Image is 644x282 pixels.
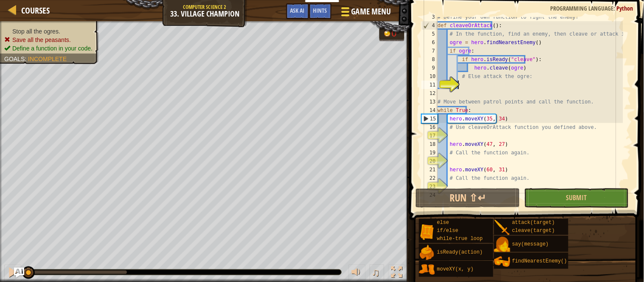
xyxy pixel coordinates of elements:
button: Run ⇧↵ [416,188,520,208]
div: 21 [422,165,438,174]
li: Define a function in your code. [4,44,93,53]
div: 5 [422,30,438,38]
span: Submit [566,193,587,202]
button: Submit [524,188,629,208]
div: 11 [422,81,438,89]
img: portrait.png [419,262,435,278]
span: Hints [313,6,327,14]
span: else [437,220,450,226]
span: while-true loop [437,236,483,242]
div: 9 [422,64,438,72]
div: 23 [422,182,438,191]
span: ♫ [371,266,380,279]
div: 19 [422,148,438,157]
div: 0 [392,29,400,38]
img: portrait.png [419,245,435,261]
span: if/else [437,228,458,234]
span: Define a function in your code. [12,45,93,52]
div: 20 [422,157,438,165]
span: isReady(action) [437,249,483,255]
button: Game Menu [334,3,396,24]
div: 12 [422,89,438,98]
div: 3 [422,13,438,21]
div: 8 [422,55,438,64]
div: 4 [422,21,438,30]
li: Stop all the ogres. [4,27,93,36]
span: findNearestEnemy() [512,258,568,264]
span: Ask AI [290,6,305,14]
span: Game Menu [351,6,391,17]
span: attack(target) [512,220,555,226]
div: 15 [422,114,438,123]
li: Save all the peasants. [4,36,93,44]
button: ♫ [370,265,384,282]
span: : [614,4,617,12]
span: Programming language [551,4,614,12]
span: Stop all the ogres. [12,28,60,35]
div: 18 [422,140,438,148]
span: Courses [21,5,50,16]
div: 13 [422,98,438,106]
span: Save all the peasants. [12,36,71,43]
div: 14 [422,106,438,114]
div: 10 [422,72,438,81]
a: Courses [17,5,50,16]
button: Ctrl + P: Pause [4,265,21,282]
span: Goals [4,56,25,62]
span: moveXY(x, y) [437,266,474,272]
div: 16 [422,123,438,131]
span: cleave(target) [512,228,555,234]
div: 22 [422,174,438,182]
span: : [25,56,28,62]
img: portrait.png [494,237,510,253]
div: 17 [422,131,438,140]
button: Ask AI [286,3,309,19]
span: say(message) [512,241,549,247]
button: Ask AI [14,268,24,278]
button: Adjust volume [349,265,366,282]
div: 7 [422,47,438,55]
div: 6 [422,38,438,47]
span: Incomplete [28,56,67,62]
img: portrait.png [419,224,435,240]
div: Team 'humans' has 0 gold. [379,26,405,41]
img: portrait.png [494,254,510,270]
span: Python [617,4,633,12]
img: portrait.png [494,220,510,236]
button: Toggle fullscreen [388,265,405,282]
